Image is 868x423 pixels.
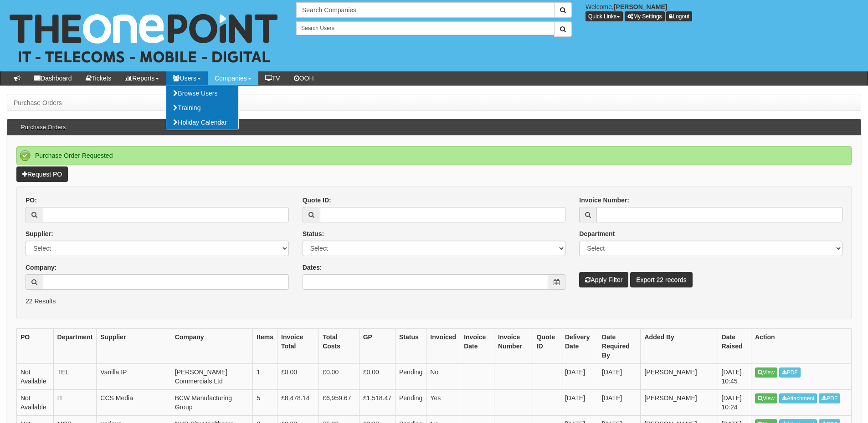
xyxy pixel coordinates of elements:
[166,86,238,101] a: Browse Users
[533,328,561,363] th: Quote ID
[319,363,360,389] td: £0.00
[79,71,118,85] a: Tickets
[303,263,322,272] label: Dates:
[614,3,667,10] b: [PERSON_NAME]
[718,389,751,415] td: [DATE] 10:24
[253,328,277,363] th: Items
[16,120,70,135] h3: Purchase Orders
[561,363,598,389] td: [DATE]
[53,363,97,389] td: TEL
[598,328,641,363] th: Date Required By
[171,363,253,389] td: [PERSON_NAME] Commercials Ltd
[26,196,37,205] label: PO:
[258,71,287,85] a: TV
[779,368,801,378] a: PDF
[277,328,319,363] th: Invoice Total
[426,328,460,363] th: Invoiced
[296,21,555,35] input: Search Users
[359,389,395,415] td: £1,518.47
[97,363,171,389] td: Vanilla IP
[460,328,494,363] th: Invoice Date
[303,196,331,205] label: Quote ID:
[53,328,97,363] th: Department
[579,272,628,287] button: Apply Filter
[26,263,56,272] label: Company:
[641,389,718,415] td: [PERSON_NAME]
[755,368,777,378] a: View
[208,71,258,85] a: Companies
[16,146,852,165] div: Purchase Order Requested
[17,363,54,389] td: Not Available
[751,328,852,363] th: Action
[579,196,629,205] label: Invoice Number:
[319,389,360,415] td: £6,959.67
[755,393,777,403] a: View
[579,2,868,21] div: Welcome,
[641,328,718,363] th: Added By
[598,363,641,389] td: [DATE]
[359,363,395,389] td: £0.00
[426,389,460,415] td: Yes
[277,389,319,415] td: £8,478.14
[579,229,615,238] label: Department
[97,328,171,363] th: Supplier
[17,389,54,415] td: Not Available
[253,363,277,389] td: 1
[26,297,842,306] p: 22 Results
[641,363,718,389] td: [PERSON_NAME]
[779,393,817,403] a: Attachment
[166,101,238,115] a: Training
[17,328,54,363] th: PO
[26,229,53,238] label: Supplier:
[426,363,460,389] td: No
[319,328,360,363] th: Total Costs
[395,389,426,415] td: Pending
[819,393,840,403] a: PDF
[27,71,79,85] a: Dashboard
[718,363,751,389] td: [DATE] 10:45
[166,71,208,85] a: Users
[14,98,62,107] li: Purchase Orders
[253,389,277,415] td: 5
[287,71,321,85] a: OOH
[718,328,751,363] th: Date Raised
[303,229,324,238] label: Status:
[598,389,641,415] td: [DATE]
[171,328,253,363] th: Company
[171,389,253,415] td: BCW Manufacturing Group
[625,11,665,21] a: My Settings
[359,328,395,363] th: GP
[561,389,598,415] td: [DATE]
[630,272,693,287] a: Export 22 records
[586,11,623,21] button: Quick Links
[395,328,426,363] th: Status
[666,11,692,21] a: Logout
[561,328,598,363] th: Delivery Date
[395,363,426,389] td: Pending
[53,389,97,415] td: IT
[494,328,533,363] th: Invoice Number
[97,389,171,415] td: CCS Media
[277,363,319,389] td: £0.00
[166,115,238,130] a: Holiday Calendar
[296,2,555,18] input: Search Companies
[118,71,166,85] a: Reports
[16,166,68,182] a: Request PO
